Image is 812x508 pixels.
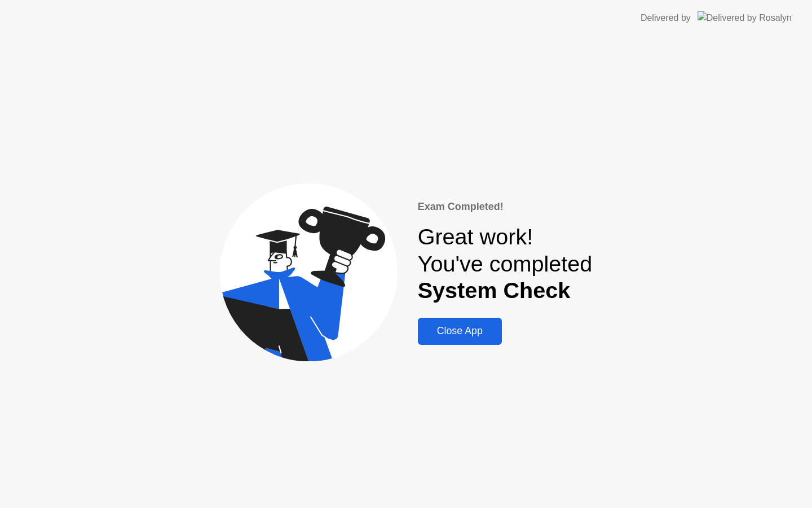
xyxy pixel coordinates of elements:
div: Delivered by [641,11,691,25]
div: Exam Completed! [418,199,593,214]
div: Great work! You've completed [418,224,593,304]
img: Delivered by Rosalyn [698,11,792,24]
b: System Check [418,278,571,303]
div: Close App [421,325,498,337]
button: Close App [418,318,502,345]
